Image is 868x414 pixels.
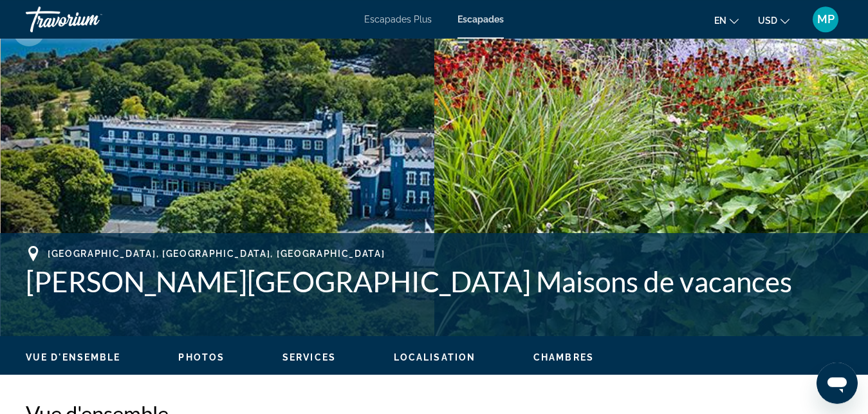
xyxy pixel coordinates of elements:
button: Changer de devise [758,11,790,30]
iframe: Bouton de lancement de la fenêtre de messagerie [817,362,858,404]
span: en [714,15,726,26]
span: USD [758,15,777,26]
span: MP [817,13,835,26]
a: Travorium [26,3,154,36]
button: Vue d'ensemble [26,352,120,363]
a: Escapades [457,14,504,24]
button: Chambres [533,352,594,363]
h1: [PERSON_NAME][GEOGRAPHIC_DATA] Maisons de vacances [26,265,842,298]
button: Changer de langue [714,11,739,30]
button: Localisation [394,352,476,363]
button: Photos [178,352,225,363]
span: Vue d'ensemble [26,352,120,362]
span: Chambres [533,352,594,362]
button: Menu de l'utilisateur [809,6,842,33]
span: Photos [178,352,225,362]
span: Services [282,352,336,362]
button: Services [282,352,336,363]
span: [GEOGRAPHIC_DATA], [GEOGRAPHIC_DATA], [GEOGRAPHIC_DATA] [48,249,385,259]
span: Localisation [394,352,476,362]
a: Escapades Plus [364,14,432,24]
